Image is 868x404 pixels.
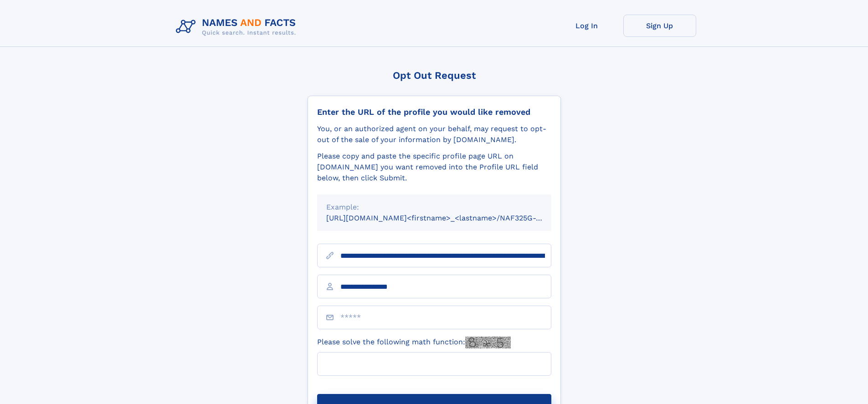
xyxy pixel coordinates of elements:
label: Please solve the following math function: [317,337,511,348]
small: [URL][DOMAIN_NAME]<firstname>_<lastname>/NAF325G-xxxxxxxx [326,214,569,222]
img: Logo Names and Facts [172,15,303,39]
div: Please copy and paste the specific profile page URL on [DOMAIN_NAME] you want removed into the Pr... [317,151,551,184]
div: Opt Out Request [308,70,561,81]
div: You, or an authorized agent on your behalf, may request to opt-out of the sale of your informatio... [317,123,551,145]
div: Example: [326,202,542,213]
a: Log In [550,15,623,37]
div: Enter the URL of the profile you would like removed [317,107,551,117]
a: Sign Up [623,15,696,37]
